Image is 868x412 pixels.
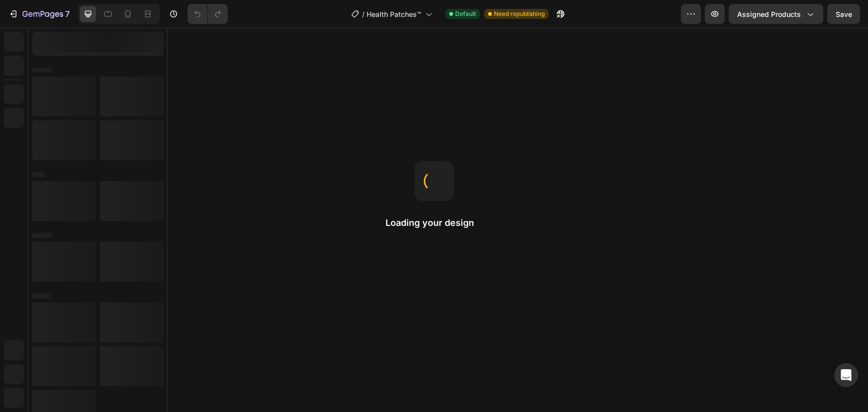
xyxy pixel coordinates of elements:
span: / [362,9,365,19]
span: Need republishing [494,9,545,18]
h2: Loading your design [386,217,483,229]
button: 7 [4,4,74,24]
span: Health Patches™ [367,9,421,19]
p: 7 [65,8,70,20]
div: Undo/Redo [188,4,228,24]
button: Assigned Products [729,4,823,24]
span: Default [455,9,476,18]
span: Assigned Products [737,9,801,19]
div: Open Intercom Messenger [834,363,858,387]
span: Save [836,10,852,18]
button: Save [827,4,860,24]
